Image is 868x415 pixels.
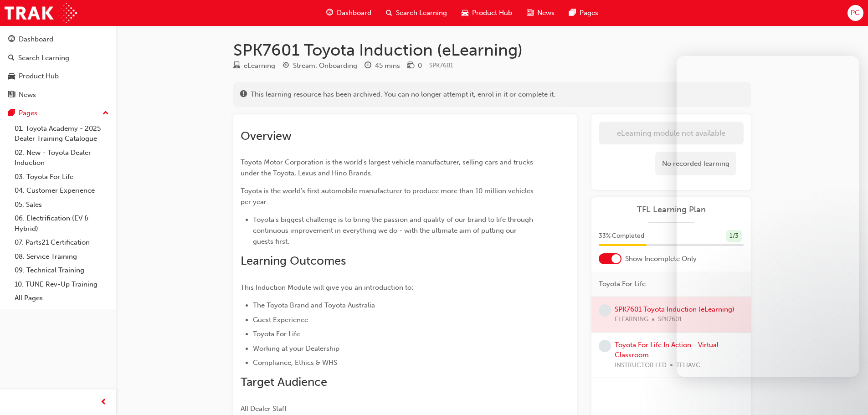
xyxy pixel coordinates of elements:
[19,108,37,118] div: Pages
[396,8,447,18] span: Search Learning
[240,91,247,99] span: exclaim-icon
[418,61,422,71] div: 0
[282,62,289,70] span: target-icon
[4,87,113,103] a: News
[472,8,512,18] span: Product Hub
[615,360,667,371] span: INSTRUCTOR LED
[379,4,454,22] a: search-iconSearch Learning
[241,405,287,413] span: All Dealer Staff
[8,91,15,99] span: news-icon
[4,31,113,48] a: Dashboard
[562,4,606,22] a: pages-iconPages
[519,4,562,22] a: news-iconNews
[253,359,337,367] span: Compliance, Ethics & WHS
[326,7,333,19] span: guage-icon
[11,184,113,198] a: 04. Customer Experience
[615,341,719,359] a: Toyota For Life In Action - Virtual Classroom
[599,205,744,215] a: TFL Learning Plan
[429,61,453,69] span: Learning resource code
[244,61,275,71] div: eLearning
[241,129,292,143] span: Overview
[462,7,468,19] span: car-icon
[847,5,863,21] button: PC
[253,215,535,246] span: Toyota's biggest challenge is to bring the passion and quality of our brand to life through conti...
[241,254,346,268] span: Learning Outcomes
[100,397,107,408] span: prev-icon
[11,291,113,305] a: All Pages
[655,152,736,176] div: No recorded learning
[4,105,113,122] button: Pages
[580,8,598,18] span: Pages
[241,187,535,206] span: Toyota is the world's first automobile manufacturer to produce more than 10 million vehicles per ...
[11,250,113,264] a: 08. Service Training
[19,90,36,100] div: News
[386,7,392,19] span: search-icon
[537,8,555,18] span: News
[365,60,400,72] div: Duration
[599,279,646,289] span: Toyota For Life
[677,56,859,377] iframe: Intercom live chat
[233,60,275,72] div: Type
[599,304,611,317] span: learningRecordVerb_NONE-icon
[337,8,371,18] span: Dashboard
[282,60,357,72] div: Stream
[8,36,15,44] span: guage-icon
[599,340,611,352] span: learningRecordVerb_NONE-icon
[253,330,300,338] span: Toyota For Life
[19,34,53,45] div: Dashboard
[407,62,414,70] span: money-icon
[851,8,860,18] span: PC
[11,146,113,170] a: 02. New - Toyota Dealer Induction
[407,60,422,72] div: Price
[241,158,535,177] span: Toyota Motor Corporation is the world's largest vehicle manufacturer, selling cars and trucks und...
[8,109,15,118] span: pages-icon
[253,344,339,353] span: Working at your Dealership
[599,122,744,144] button: eLearning module not available
[11,263,113,277] a: 09. Technical Training
[253,316,308,324] span: Guest Experience
[103,108,109,119] span: up-icon
[253,301,375,309] span: The Toyota Brand and Toyota Australia
[8,54,15,62] span: search-icon
[11,277,113,292] a: 10. TUNE Rev-Up Training
[319,4,379,22] a: guage-iconDashboard
[8,72,15,81] span: car-icon
[241,283,413,292] span: This Induction Module will give you an introduction to:
[251,89,555,100] span: This learning resource has been archived. You can no longer attempt it, enrol in it or complete it.
[11,211,113,236] a: 06. Electrification (EV & Hybrid)
[5,3,77,23] img: Trak
[527,7,534,19] span: news-icon
[241,375,327,389] span: Target Audience
[11,236,113,250] a: 07. Parts21 Certification
[599,231,644,241] span: 33 % Completed
[293,61,357,71] div: Stream: Onboarding
[233,62,240,70] span: learningResourceType_ELEARNING-icon
[454,4,519,22] a: car-iconProduct Hub
[4,50,113,67] a: Search Learning
[625,254,697,264] span: Show Incomplete Only
[233,40,751,60] h1: SPK7601 Toyota Induction (eLearning)
[676,360,700,371] span: TFLIAVC
[11,122,113,146] a: 01. Toyota Academy - 2025 Dealer Training Catalogue
[4,29,113,105] button: DashboardSearch LearningProduct HubNews
[837,384,859,406] iframe: Intercom live chat
[18,53,69,63] div: Search Learning
[375,61,400,71] div: 45 mins
[19,71,59,82] div: Product Hub
[11,198,113,212] a: 05. Sales
[11,170,113,184] a: 03. Toyota For Life
[365,62,371,70] span: clock-icon
[4,68,113,85] a: Product Hub
[569,7,576,19] span: pages-icon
